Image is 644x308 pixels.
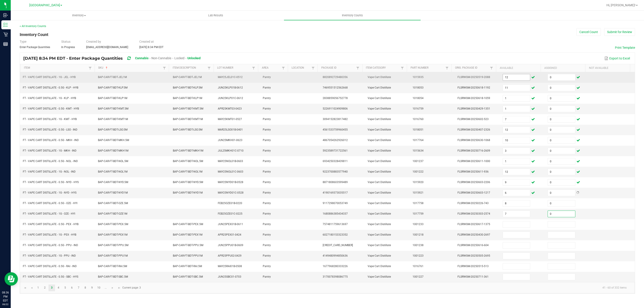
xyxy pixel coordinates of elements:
[411,66,444,70] a: Part NumberSortable
[98,212,127,215] span: BAP-CAR-FT-BDT-OZE1M
[23,86,78,89] span: FT - VAPE CART DISTILLATE - 0.5G - KLP - HYB
[42,285,48,291] a: Page 2
[218,233,241,236] span: APR25PEX01-0424
[111,286,114,290] span: Go to the next page
[323,223,348,226] span: 7574811759613697
[23,128,77,131] span: FT - VAPE CART DISTILLATE - 0.5G - LSO - IND
[262,66,281,70] a: AreaSortable
[98,149,128,152] span: BAP-CAR-FT-BDT-MKH1M
[368,97,391,100] span: Vape Cart Distillate
[98,202,128,205] span: BAP-CAR-FT-BDT-OZE.5M
[87,65,93,71] a: Filter
[20,282,635,293] kendo-pager: Current page: 3
[368,160,391,163] span: Vape Cart Distillate
[89,285,95,291] a: Page 9
[281,65,286,71] a: Filter
[368,202,391,205] span: Vape Cart Distillate
[23,54,204,63] div: [DATE] 8:34 PM EDT - Enter Package Quantities
[3,13,8,17] inline-svg: Inbound
[576,28,601,36] button: Cancel Count
[413,76,424,79] span: 1015935
[102,285,109,291] a: Page 11
[336,13,369,17] span: Inventory Counts
[368,275,391,278] span: Vape Cart Distillate
[458,202,489,205] span: FLSRWGM-20250226-743
[20,40,26,43] span: Type
[116,285,122,291] a: Go to the last page
[413,118,424,121] span: 1016760
[263,86,271,89] span: Pantry
[3,42,8,46] inline-svg: Reports
[173,128,202,131] span: BAP-CAR-FT-BDT-LSO.5M
[323,107,348,110] span: 5226911024909806
[75,285,82,291] a: Page 7
[218,202,242,205] span: FEB25OZE01B-0220
[173,66,206,70] a: Item DescriptionSortable
[98,160,128,163] span: BAP-CAR-FT-BDT-NOL.5M
[355,65,360,71] a: Filter
[3,23,8,27] inline-svg: Inventory
[413,128,424,131] span: 1018051
[263,170,271,173] span: Pantry
[23,223,78,226] span: FT - VAPE CART DISTILLATE - 0.5G - PEX - HYB
[2,303,9,306] p: 08/22
[24,66,87,70] a: ItemSortable
[368,244,391,247] span: Vape Cart Distillate
[323,202,348,205] span: 9117298070053749
[458,191,490,194] span: FLSRWGM-20250603-1217
[263,181,271,184] span: Pantry
[413,254,424,257] span: 1001223
[458,160,490,163] span: FLSRWGM-20250611-1000
[368,170,391,173] span: Vape Cart Distillate
[368,223,391,226] span: Vape Cart Distillate
[218,149,244,152] span: JUL25MKH01C-0710
[323,212,348,215] span: 1680886385434337
[173,86,202,89] span: BAP-CAR-FT-BDT-KLP.5M
[173,244,203,247] span: BAP-CAR-FT-BDT-PPU.5M
[173,97,202,100] span: BAP-CAR-FT-BDT-KLP1M
[323,254,348,257] span: 4149480994850636
[23,202,77,205] span: FT - VAPE CART DISTILLATE - 0.5G - OZE - HYI
[615,45,635,50] button: Print Template
[413,233,424,236] span: 1001218
[173,181,203,184] span: BAP-CAR-FT-BDT-NYD.5M
[147,11,284,20] a: Lab Results
[173,76,202,79] span: BAP-CAR-FT-BDT-JEL1M
[98,66,162,70] a: SKUSortable
[23,97,76,100] span: FT - VAPE CART DISTILLATE - 1G - KLP - HYB
[218,254,241,257] span: APR25PPU02-0429
[217,66,251,70] a: Lot NumberSortable
[323,275,348,278] span: 3170078398086775
[173,265,202,268] span: BAP-CAR-FT-BDT-RAI.5M
[187,56,201,60] span: Unlocked
[292,66,310,70] a: LocationSortable
[263,254,271,257] span: Pantry
[413,265,424,268] span: 1016761
[98,244,128,247] span: BAP-CAR-FT-BDT-PPU.5M
[413,149,424,152] span: 1015634
[135,56,148,60] span: Cannabis
[368,181,391,184] span: Vape Cart Distillate
[151,56,171,60] span: Non-Cannabis
[413,107,424,110] span: 1016759
[218,160,243,163] span: MAY25NOL01B-0603
[23,139,79,142] span: FT - VAPE CART DISTILLATE - 0.5G - MKH - IND
[489,65,494,71] a: Filter
[29,3,60,7] span: [GEOGRAPHIC_DATA]
[458,233,490,236] span: FLSRWGM-20250430-2697
[263,223,271,226] span: Pantry
[263,128,271,131] span: Pantry
[109,285,116,291] a: Go to the next page
[96,285,102,291] a: Page 10
[20,25,46,28] a: < All Inventory Counts
[323,265,348,268] span: 1677968280333226
[263,139,271,142] span: Pantry
[86,40,101,43] span: Created by
[413,86,424,89] span: 1018053
[368,107,391,110] span: Vape Cart Distillate
[218,275,241,278] span: JUN25SBC01-0703
[263,275,271,278] span: Pantry
[144,284,630,291] kendo-pager-info: 41 - 60 of 332 items
[458,97,490,100] span: FLSRWGM-20250618-1059
[3,32,8,37] inline-svg: Retail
